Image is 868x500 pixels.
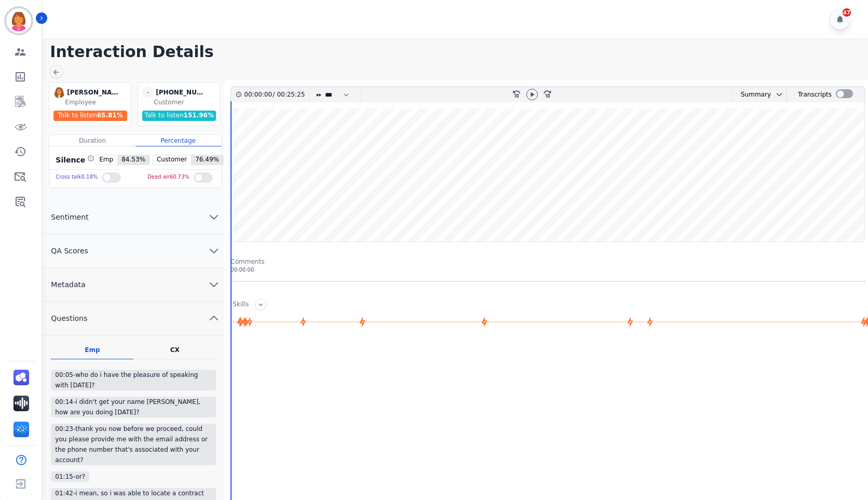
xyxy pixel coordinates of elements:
div: Dead air 60.73 % [147,170,189,185]
div: Talk to listen [53,111,127,121]
div: Customer [154,98,218,106]
button: chevron down [771,90,783,99]
span: 151.96 % [184,112,214,119]
svg: chevron down [208,245,220,257]
button: Questions chevron up [43,302,224,335]
div: 00:23-thank you now before we proceed, could you please provide me with the email address or the ... [51,424,216,465]
span: Emp [95,155,117,165]
svg: chevron down [775,90,783,99]
div: Talk to listen [142,111,216,121]
div: CX [170,346,180,354]
svg: chevron down [208,211,220,223]
div: Emp [85,346,100,354]
div: 00:00:00 [230,266,865,274]
button: QA Scores chevron down [43,234,224,268]
span: QA Scores [43,246,97,256]
div: Transcripts [798,87,832,102]
div: / [244,87,307,102]
div: Skills [233,300,249,310]
div: [PERSON_NAME] [67,87,119,98]
span: Metadata [43,279,93,290]
div: 00:00:00 [244,87,273,102]
span: 65.81 % [97,112,123,119]
button: Metadata chevron down [43,268,224,302]
div: 00:25:25 [275,87,303,102]
div: Cross talk 0.18 % [56,170,98,185]
span: Customer [153,155,191,165]
button: Sentiment chevron down [43,200,224,234]
h1: Interaction Details [50,43,868,61]
svg: chevron up [208,312,220,325]
div: 00:14-i didn't get your name [PERSON_NAME], how are you doing [DATE]? [51,397,216,417]
span: 76.49 % [191,155,223,165]
div: 47 [843,8,851,17]
span: Questions [43,313,96,323]
svg: chevron down [208,278,220,291]
div: 00:05-who do i have the pleasure of speaking with [DATE]? [51,370,216,390]
div: Comments [230,258,865,266]
div: Duration [49,135,135,146]
img: Bordered avatar [6,8,31,33]
div: [PHONE_NUMBER] [156,87,208,98]
div: Employee [65,98,129,106]
div: Silence [53,155,94,165]
span: Sentiment [43,212,97,222]
div: Percentage [135,135,221,146]
span: - [142,87,154,98]
div: 01:15-or? [51,471,89,482]
div: Summary [733,87,771,102]
span: 84.53 % [117,155,150,165]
